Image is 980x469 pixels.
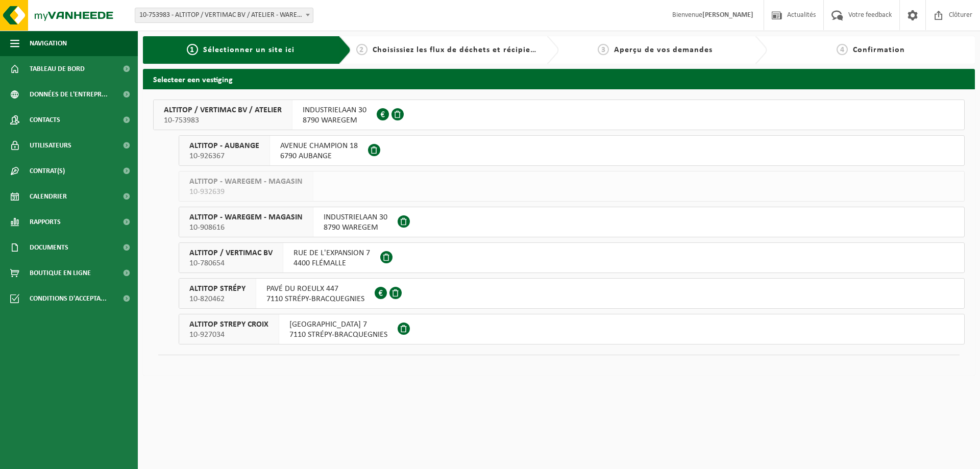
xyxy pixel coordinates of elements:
span: 10-932639 [189,187,303,197]
span: ALTITOP - AUBANGE [189,141,259,151]
button: ALTITOP - WAREGEM - MAGASIN 10-908616 INDUSTRIELAAN 308790 WAREGEM [179,207,965,237]
span: ALTITOP / VERTIMAC BV / ATELIER [164,105,282,115]
span: Calendrier [30,184,67,209]
span: 10-908616 [189,223,303,233]
button: ALTITOP STRÉPY 10-820462 PAVÉ DU ROEULX 4477110 STRÉPY-BRACQUEGNIES [179,278,965,309]
span: Confirmation [853,46,905,54]
span: ALTITOP - WAREGEM - MAGASIN [189,212,303,223]
span: Utilisateurs [30,133,71,158]
span: ALTITOP - WAREGEM - MAGASIN [189,177,303,187]
span: [GEOGRAPHIC_DATA] 7 [289,319,387,330]
span: 3 [598,44,609,55]
span: PAVÉ DU ROEULX 447 [266,284,364,294]
button: ALTITOP / VERTIMAC BV 10-780654 RUE DE L'EXPANSION 74400 FLÉMALLE [179,242,965,273]
span: Documents [30,235,68,260]
span: RUE DE L'EXPANSION 7 [293,248,370,258]
span: 10-753983 - ALTITOP / VERTIMAC BV / ATELIER - WAREGEM [135,8,313,23]
span: Contrat(s) [30,158,65,184]
span: 10-753983 [164,115,282,126]
span: ALTITOP STREPY CROIX [189,319,268,330]
button: ALTITOP STREPY CROIX 10-927034 [GEOGRAPHIC_DATA] 77110 STRÉPY-BRACQUEGNIES [179,314,965,344]
span: Boutique en ligne [30,260,91,286]
span: AVENUE CHAMPION 18 [280,141,358,151]
span: 10-753983 - ALTITOP / VERTIMAC BV / ATELIER - WAREGEM [135,8,313,22]
span: 7110 STRÉPY-BRACQUEGNIES [266,294,364,304]
h2: Selecteer een vestiging [143,69,975,89]
span: Navigation [30,31,67,56]
span: Données de l'entrepr... [30,82,108,107]
span: 1 [187,44,198,55]
span: INDUSTRIELAAN 30 [303,105,366,115]
strong: [PERSON_NAME] [702,11,753,19]
button: ALTITOP - AUBANGE 10-926367 AVENUE CHAMPION 186790 AUBANGE [179,135,965,166]
span: Contacts [30,107,60,133]
button: ALTITOP / VERTIMAC BV / ATELIER 10-753983 INDUSTRIELAAN 308790 WAREGEM [153,100,965,130]
span: 10-820462 [189,294,246,304]
span: Tableau de bord [30,56,85,82]
span: Sélectionner un site ici [203,46,295,54]
span: 4400 FLÉMALLE [293,258,370,268]
span: Rapports [30,209,61,235]
span: 7110 STRÉPY-BRACQUEGNIES [289,330,387,340]
span: 2 [356,44,367,55]
span: ALTITOP / VERTIMAC BV [189,248,273,258]
span: 8790 WAREGEM [324,223,387,233]
span: 10-927034 [189,330,268,340]
span: 6790 AUBANGE [280,151,358,161]
span: 8790 WAREGEM [303,115,366,126]
span: Conditions d'accepta... [30,286,107,311]
span: ALTITOP STRÉPY [189,284,246,294]
span: Aperçu de vos demandes [614,46,713,54]
span: 10-780654 [189,258,273,268]
span: 10-926367 [189,151,259,161]
span: Choisissiez les flux de déchets et récipients [373,46,543,54]
span: INDUSTRIELAAN 30 [324,212,387,223]
span: 4 [837,44,848,55]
